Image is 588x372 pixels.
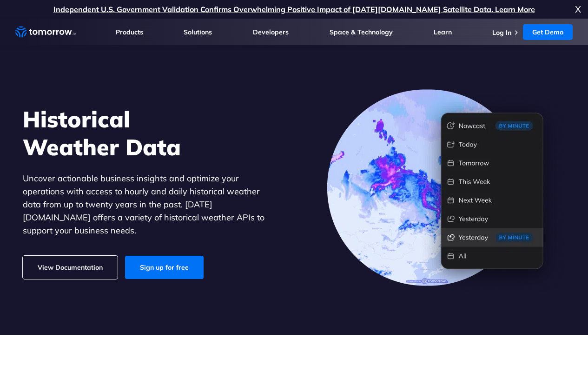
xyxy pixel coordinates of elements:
a: Sign up for free [125,256,204,279]
a: Get Demo [523,24,573,40]
a: Learn [434,28,452,36]
a: Space & Technology [330,28,393,36]
a: Log In [492,28,511,37]
p: Uncover actionable business insights and optimize your operations with access to hourly and daily... [23,172,278,237]
a: Home link [15,25,76,39]
a: Developers [253,28,289,36]
a: Solutions [184,28,212,36]
a: Independent U.S. Government Validation Confirms Overwhelming Positive Impact of [DATE][DOMAIN_NAM... [53,5,535,14]
h1: Historical Weather Data [23,105,278,161]
a: View Documentation [23,256,118,279]
a: Products [116,28,143,36]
